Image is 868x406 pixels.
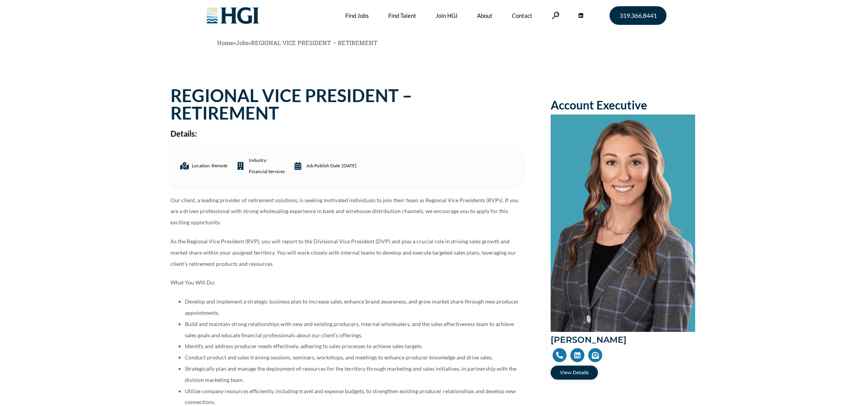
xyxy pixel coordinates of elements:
[170,130,523,137] h2: Details:
[217,39,233,47] a: Home
[551,99,695,111] h2: Account Executive
[170,279,215,286] span: What You Will Do:
[217,39,377,47] span: » »
[304,160,356,172] span: Job Publish date: [DATE]
[551,366,598,380] a: View Details
[170,197,518,226] span: Our client, a leading provider of retirement solutions, is seeking motivated individuals to join ...
[236,39,248,47] a: Jobs
[551,336,695,344] h2: [PERSON_NAME]
[251,39,377,47] span: REGIONAL VICE PRESIDENT – RETIREMENT
[552,12,560,19] a: Search
[185,388,516,406] span: Utilize company resources efficiently, including travel and expense budgets, to strengthen existi...
[185,321,514,338] span: Build and maintain strong relationships with new and existing producers, internal wholesalers, an...
[247,155,285,177] span: industry:
[185,298,519,316] span: Develop and implement a strategic business plan to increase sales, enhance brand awareness, and g...
[610,6,666,25] a: 319.366.8441
[170,238,516,267] span: As the Regional Vice President (RVP), you will report to the Divisional Vice President (DVP) and ...
[185,365,517,383] span: Strategically plan and manage the deployment of resources for the territory through marketing and...
[249,166,285,177] a: Financial Services
[560,370,589,375] span: View Details
[170,87,523,122] h1: REGIONAL VICE PRESIDENT – RETIREMENT
[185,354,493,361] span: Conduct product and sales training sessions, seminars, workshops, and meetings to enhance produce...
[620,12,657,19] span: 319.366.8441
[185,343,423,349] span: Identify and address producer needs effectively, adhering to sales processes to achieve sales tar...
[190,160,227,172] span: Location: Remote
